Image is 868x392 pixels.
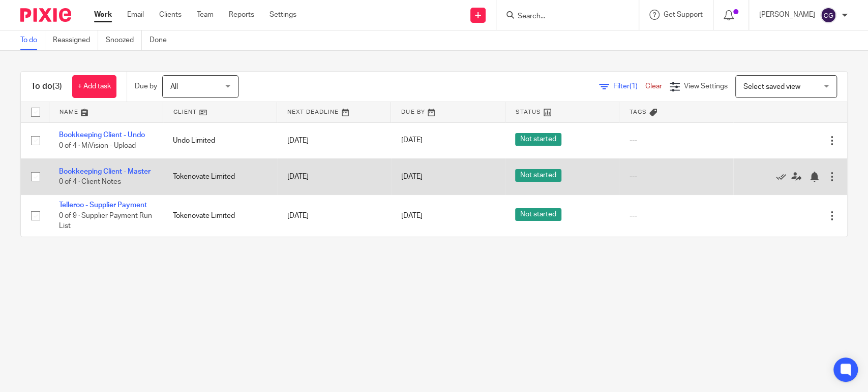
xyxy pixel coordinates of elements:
[106,30,142,50] a: Snoozed
[149,30,174,50] a: Done
[163,122,277,158] td: Undo Limited
[401,173,423,180] span: [DATE]
[127,10,144,20] a: Email
[270,10,296,20] a: Settings
[59,168,151,175] a: Bookkeeping Client - Master
[613,83,645,90] span: Filter
[401,137,423,144] span: [DATE]
[72,75,116,98] a: + Add task
[59,202,147,209] a: Telleroo - Supplier Payment
[277,122,391,158] td: [DATE]
[820,7,836,23] img: svg%3E
[163,158,277,194] td: Tokenovate Limited
[135,81,157,91] p: Due by
[517,12,608,21] input: Search
[229,10,254,20] a: Reports
[53,30,98,50] a: Reassigned
[515,169,561,182] span: Not started
[684,83,728,90] span: View Settings
[170,83,178,90] span: All
[94,10,112,20] a: Work
[515,208,561,221] span: Not started
[277,158,391,194] td: [DATE]
[629,172,723,182] div: ---
[743,83,800,90] span: Select saved view
[59,132,145,139] a: Bookkeeping Client - Undo
[629,136,723,146] div: ---
[59,212,152,230] span: 0 of 9 · Supplier Payment Run List
[401,212,423,219] span: [DATE]
[776,172,791,182] a: Mark as done
[20,30,45,50] a: To do
[515,133,561,146] span: Not started
[664,11,703,18] span: Get Support
[159,10,182,20] a: Clients
[630,109,647,115] span: Tags
[645,83,662,90] a: Clear
[20,8,71,22] img: Pixie
[759,10,815,20] p: [PERSON_NAME]
[197,10,214,20] a: Team
[630,83,638,90] span: (1)
[59,178,121,185] span: 0 of 4 · Client Notes
[31,81,62,92] h1: To do
[52,82,62,90] span: (3)
[163,195,277,237] td: Tokenovate Limited
[629,211,723,221] div: ---
[277,195,391,237] td: [DATE]
[59,142,136,149] span: 0 of 4 · MiVision - Upload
